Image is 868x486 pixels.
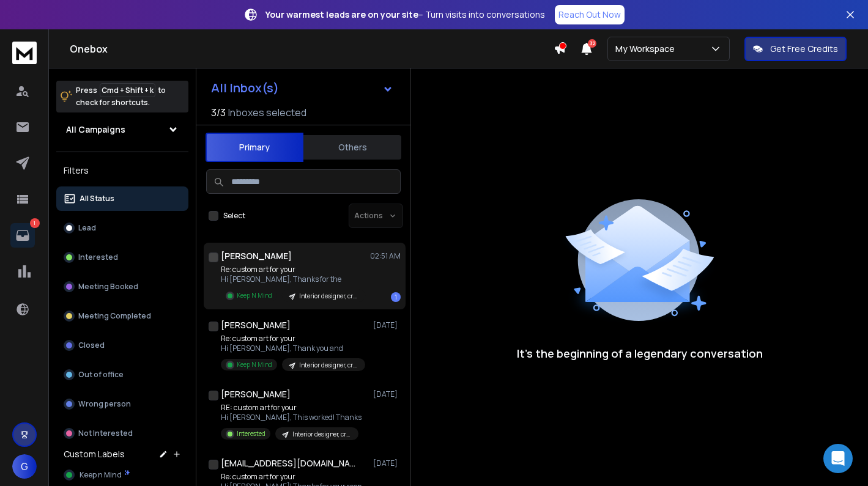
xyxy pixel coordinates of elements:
span: 32 [588,39,596,48]
img: logo [12,42,37,64]
p: Get Free Credits [770,43,838,55]
button: All Status [56,186,188,211]
button: Others [303,134,401,161]
div: Open Intercom Messenger [823,444,853,473]
h1: Onebox [70,42,554,56]
p: Keep N Mind [237,291,272,300]
button: G [12,454,37,479]
p: Interior designer, creative director, project mgr //1-100 // Architecture, Design firms [299,292,358,301]
p: All Status [80,194,114,204]
p: [DATE] [373,389,401,399]
p: Meeting Booked [78,282,138,292]
p: Not Interested [78,429,133,438]
p: Out of office [78,370,124,380]
label: Select [223,211,245,221]
p: Lead [78,223,96,233]
h1: [PERSON_NAME] [221,388,291,400]
p: Interior designer, creative director, project mgr //1-100 // Architecture, Design firms [299,361,358,370]
h1: [PERSON_NAME] [221,250,292,262]
h3: Filters [56,162,188,179]
button: Meeting Booked [56,274,188,299]
a: 1 [10,223,35,248]
p: [DATE] [373,458,401,468]
p: Wrong person [78,399,131,409]
span: 3 / 3 [211,105,226,120]
button: Out of office [56,363,188,387]
button: Not Interested [56,421,188,446]
h1: All Inbox(s) [211,82,279,94]
p: Re: custom art for your [221,334,365,344]
p: Hi [PERSON_NAME], Thank you and [221,344,365,353]
button: All Campaigns [56,117,188,142]
button: Wrong person [56,392,188,416]
p: Interested [78,252,118,262]
button: Interested [56,245,188,270]
span: Keep n Mind [80,470,122,480]
p: Closed [78,341,105,350]
p: RE: custom art for your [221,403,362,413]
p: 02:51 AM [370,251,401,261]
p: Re: custom art for your [221,472,368,482]
p: My Workspace [615,43,680,55]
p: It’s the beginning of a legendary conversation [517,345,763,362]
button: Get Free Credits [744,37,847,61]
button: Meeting Completed [56,304,188,328]
button: Closed [56,333,188,358]
h3: Inboxes selected [228,105,306,120]
p: Hi [PERSON_NAME], Thanks for the [221,274,365,284]
strong: Your warmest leads are on your site [265,9,418,20]
button: Primary [206,133,303,162]
div: 1 [391,292,401,302]
p: Meeting Completed [78,311,151,321]
p: – Turn visits into conversations [265,9,545,21]
p: Keep N Mind [237,360,272,369]
p: Interested [237,429,265,438]
span: Cmd + Shift + k [100,83,155,97]
h3: Custom Labels [64,448,125,460]
p: Re: custom art for your [221,265,365,274]
h1: All Campaigns [66,123,125,136]
a: Reach Out Now [555,5,625,24]
p: Press to check for shortcuts. [76,84,166,109]
h1: [EMAIL_ADDRESS][DOMAIN_NAME] [221,457,355,469]
button: All Inbox(s) [201,76,403,100]
h1: [PERSON_NAME] [221,319,291,331]
button: Lead [56,216,188,240]
p: 1 [30,218,40,228]
p: Interior designer, creative director, project mgr //1-100 // Architecture, Design firms [292,430,351,439]
p: [DATE] [373,320,401,330]
p: Reach Out Now [558,9,621,21]
p: Hi [PERSON_NAME], This worked! Thanks [221,413,362,422]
